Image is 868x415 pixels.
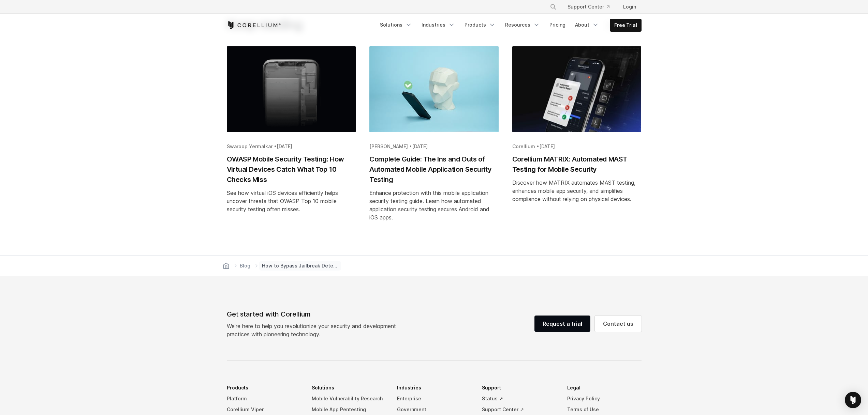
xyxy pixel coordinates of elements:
[505,46,648,230] a: Blog post summary: Corellium MATRIX: Automated MAST Testing for Mobile Security
[610,19,641,31] a: Free Trial
[369,189,499,221] div: Enhance protection with this mobile application security testing guide. Learn how automated appli...
[567,404,642,415] a: Terms of Use
[512,143,642,150] div: Corellium •
[363,46,505,230] a: Blog post summary: Complete Guide: The Ins and Outs of Automated Mobile Application Security Testing
[567,393,642,404] a: Privacy Policy
[845,392,861,408] div: Open Intercom Messenger
[259,261,341,271] span: How to Bypass Jailbreak Detection with [PERSON_NAME] | Corellium
[512,179,642,203] div: Discover how MATRIX automates MAST testing, enhances mobile app security, and simplifies complian...
[227,46,356,132] img: OWASP Mobile Security Testing: How Virtual Devices Catch What Top 10 Checks Miss
[482,393,556,404] a: Status ↗
[227,189,356,213] div: See how virtual iOS devices efficiently helps uncover threats that OWASP Top 10 mobile security t...
[595,316,642,332] a: Contact us
[417,19,459,31] a: Industries
[369,143,499,150] div: [PERSON_NAME] •
[312,393,386,404] a: Mobile Vulnerability Research
[376,19,642,32] div: Navigation Menu
[501,19,544,31] a: Resources
[545,19,570,31] a: Pricing
[539,143,555,149] span: [DATE]
[512,154,642,174] h2: Corellium MATRIX: Automated MAST Testing for Mobile Security
[397,404,471,415] a: Government
[618,1,642,13] a: Login
[534,316,590,332] a: Request a trial
[542,1,642,13] div: Navigation Menu
[240,262,250,269] span: Blog
[227,322,401,338] p: We’re here to help you revolutionize your security and development practices with pioneering tech...
[376,19,416,31] a: Solutions
[227,393,301,404] a: Platform
[512,46,642,132] img: Corellium MATRIX: Automated MAST Testing for Mobile Security
[227,309,401,319] div: Get started with Corellium
[562,1,615,13] a: Support Center
[482,404,556,415] a: Support Center ↗
[547,1,559,13] button: Search
[312,404,386,415] a: Mobile App Pentesting
[460,19,500,31] a: Products
[227,154,356,185] h2: OWASP Mobile Security Testing: How Virtual Devices Catch What Top 10 Checks Miss
[369,154,499,185] h2: Complete Guide: The Ins and Outs of Automated Mobile Application Security Testing
[227,143,356,150] div: Swaroop Yermalkar •
[412,143,428,149] span: [DATE]
[220,46,363,230] a: Blog post summary: OWASP Mobile Security Testing: How Virtual Devices Catch What Top 10 Checks Miss
[369,46,499,132] img: Complete Guide: The Ins and Outs of Automated Mobile Application Security Testing
[227,404,301,415] a: Corellium Viper
[571,19,603,31] a: About
[227,21,281,29] a: Corellium Home
[238,261,252,271] a: Blog
[397,393,471,404] a: Enterprise
[277,143,292,149] span: [DATE]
